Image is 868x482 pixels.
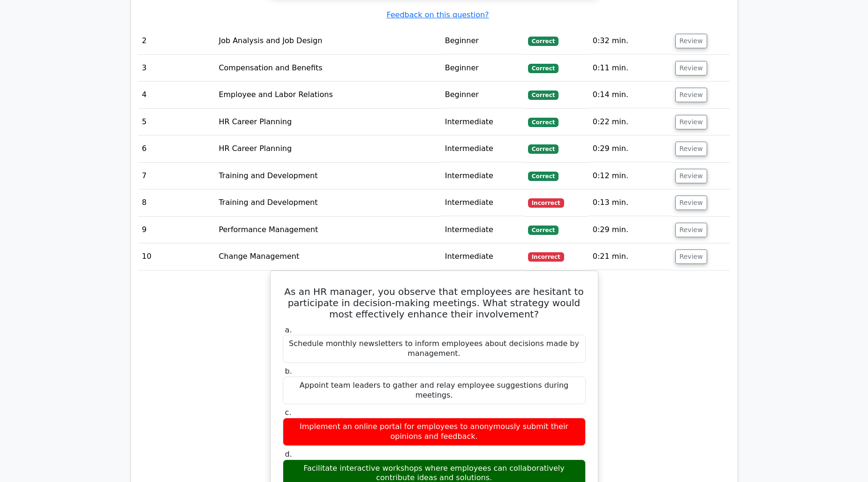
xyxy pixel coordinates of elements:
button: Review [675,142,707,156]
td: Training and Development [215,189,441,216]
td: 10 [138,243,215,270]
button: Review [675,249,707,264]
td: 0:14 min. [589,82,672,108]
td: Intermediate [441,243,524,270]
span: Correct [528,64,559,73]
td: Employee and Labor Relations [215,82,441,108]
span: Correct [528,37,559,46]
span: d. [285,450,292,459]
button: Review [675,196,707,210]
td: HR Career Planning [215,136,441,162]
div: Schedule monthly newsletters to inform employees about decisions made by management. [283,335,586,363]
td: Intermediate [441,163,524,189]
td: Intermediate [441,189,524,216]
span: Correct [528,144,559,154]
span: Correct [528,90,559,100]
span: Incorrect [528,252,564,262]
td: Performance Management [215,217,441,243]
a: Feedback on this question? [386,10,489,19]
td: Beginner [441,82,524,108]
span: Correct [528,226,559,235]
td: Intermediate [441,217,524,243]
td: 4 [138,82,215,108]
td: 8 [138,189,215,216]
span: b. [285,367,292,376]
td: Intermediate [441,109,524,136]
td: 0:29 min. [589,136,672,162]
h5: As an HR manager, you observe that employees are hesitant to participate in decision-making meeti... [282,286,587,320]
td: Beginner [441,28,524,54]
td: 0:29 min. [589,217,672,243]
td: Intermediate [441,136,524,162]
td: 0:22 min. [589,109,672,136]
button: Review [675,88,707,102]
td: 5 [138,109,215,136]
td: 9 [138,217,215,243]
button: Review [675,169,707,183]
td: 0:32 min. [589,28,672,54]
span: Incorrect [528,198,564,208]
td: Beginner [441,55,524,82]
td: Compensation and Benefits [215,55,441,82]
td: 6 [138,136,215,162]
td: Change Management [215,243,441,270]
button: Review [675,34,707,48]
div: Appoint team leaders to gather and relay employee suggestions during meetings. [283,377,586,405]
span: Correct [528,172,559,181]
div: Implement an online portal for employees to anonymously submit their opinions and feedback. [283,418,586,446]
td: Training and Development [215,163,441,189]
td: 0:11 min. [589,55,672,82]
span: Correct [528,118,559,127]
span: a. [285,325,292,334]
td: 7 [138,163,215,189]
button: Review [675,115,707,129]
td: 0:12 min. [589,163,672,189]
span: c. [285,408,292,417]
td: Job Analysis and Job Design [215,28,441,54]
td: 2 [138,28,215,54]
button: Review [675,223,707,237]
td: 0:13 min. [589,189,672,216]
td: 3 [138,55,215,82]
button: Review [675,61,707,75]
td: HR Career Planning [215,109,441,136]
td: 0:21 min. [589,243,672,270]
